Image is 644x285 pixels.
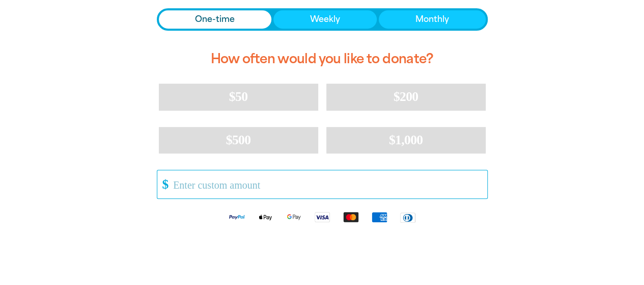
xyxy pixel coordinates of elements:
[326,127,486,153] button: $1,000
[379,10,486,29] button: Monthly
[389,133,423,147] span: $1,000
[279,211,308,223] img: Google Pay logo
[308,211,337,223] img: Visa logo
[394,212,422,223] img: Diners Club logo
[226,133,251,147] span: $500
[195,13,235,25] span: One-time
[251,211,279,223] img: Apple Pay logo
[365,211,394,223] img: American Express logo
[159,127,318,153] button: $500
[222,211,251,223] img: Paypal logo
[415,13,449,25] span: Monthly
[326,84,486,110] button: $200
[157,173,169,196] span: $
[157,203,488,231] div: Available payment methods
[394,89,418,104] span: $200
[310,13,340,25] span: Weekly
[159,84,318,110] button: $50
[159,10,272,29] button: One-time
[166,170,487,198] input: Enter custom amount
[157,8,488,31] div: Donation frequency
[337,211,365,223] img: Mastercard logo
[273,10,377,29] button: Weekly
[229,89,247,104] span: $50
[157,43,488,75] h2: How often would you like to donate?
